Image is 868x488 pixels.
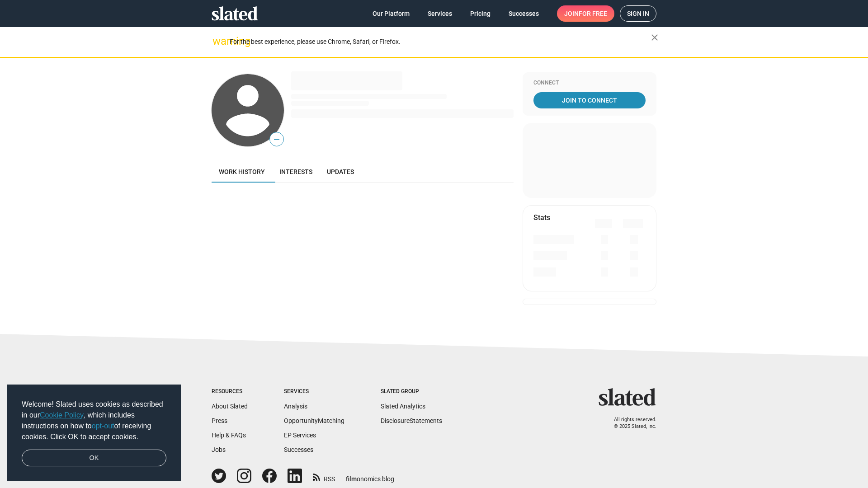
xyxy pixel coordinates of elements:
[22,450,166,467] a: dismiss cookie message
[40,411,84,419] a: Cookie Policy
[272,161,320,183] a: Interests
[533,213,550,222] mat-card-title: Stats
[279,168,312,175] span: Interests
[381,417,442,424] a: DisclosureStatements
[365,5,417,22] a: Our Platform
[22,399,166,442] span: Welcome! Slated uses cookies as described in our , which includes instructions on how to of recei...
[620,5,656,22] a: Sign in
[7,385,181,481] div: cookieconsent
[420,5,459,22] a: Services
[212,161,272,183] a: Work history
[284,446,313,453] a: Successes
[557,5,614,22] a: Joinfor free
[212,36,223,47] mat-icon: warning
[649,32,660,43] mat-icon: close
[284,432,316,439] a: EP Services
[579,5,607,22] span: for free
[533,92,646,108] a: Join To Connect
[212,403,248,410] a: About Slated
[284,388,344,395] div: Services
[428,5,452,22] span: Services
[463,5,498,22] a: Pricing
[219,168,265,175] span: Work history
[604,417,656,430] p: All rights reserved. © 2025 Slated, Inc.
[212,432,246,439] a: Help & FAQs
[212,388,248,395] div: Resources
[533,80,646,87] div: Connect
[627,6,649,21] span: Sign in
[509,5,539,22] span: Successes
[284,417,344,424] a: OpportunityMatching
[230,36,651,48] div: For the best experience, please use Chrome, Safari, or Firefox.
[381,403,425,410] a: Slated Analytics
[381,388,442,395] div: Slated Group
[320,161,361,183] a: Updates
[212,446,226,453] a: Jobs
[373,5,410,22] span: Our Platform
[212,417,227,424] a: Press
[313,469,335,483] a: RSS
[346,475,357,483] span: film
[327,168,354,175] span: Updates
[564,5,607,22] span: Join
[501,5,546,22] a: Successes
[346,468,394,483] a: filmonomics blog
[270,134,283,145] span: —
[535,92,644,108] span: Join To Connect
[284,403,307,410] a: Analysis
[92,422,114,430] a: opt-out
[470,5,491,22] span: Pricing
